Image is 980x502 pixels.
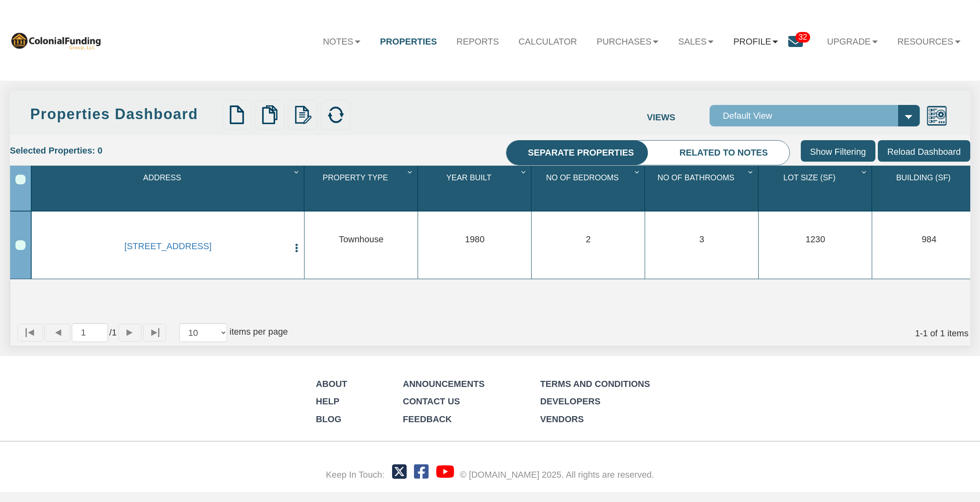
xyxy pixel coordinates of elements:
[801,140,875,162] input: Show Filtering
[229,327,288,337] span: items per page
[403,379,485,389] a: Announcements
[446,173,491,182] span: Year Built
[307,169,417,208] div: Property Type Sort None
[420,169,531,208] div: Sort None
[534,169,644,208] div: No Of Bedrooms Sort None
[878,140,970,162] input: Reload Dashboard
[109,327,112,338] abbr: of
[48,241,288,252] a: 0001 B Lafayette Ave, Baltimore, MD, 21202
[817,28,888,55] a: Upgrade
[746,166,758,178] div: Column Menu
[896,173,950,182] span: Building (Sf)
[316,414,341,424] a: Blog
[669,28,724,55] a: Sales
[260,105,279,124] img: copy.png
[294,105,312,124] img: edit.png
[540,414,584,424] a: Vendors
[15,240,26,250] div: Row 1, Row Selection Checkbox
[647,105,710,124] label: Views
[313,28,370,55] a: Notes
[859,166,871,178] div: Column Menu
[788,28,817,59] a: 32
[403,396,460,406] a: Contact Us
[915,328,969,338] span: 1 1 of 1 items
[17,324,43,342] button: Page to first
[540,396,600,406] a: Developers
[45,324,70,342] button: Page back
[657,173,734,182] span: No Of Bathrooms
[586,234,591,244] span: 2
[783,173,836,182] span: Lot Size (Sf)
[15,175,26,185] div: Select All
[460,468,654,481] div: © [DOMAIN_NAME] 2025. All rights are reserved.
[648,169,758,208] div: No Of Bathrooms Sort None
[227,105,246,124] img: new.png
[326,105,345,124] img: refresh.png
[30,104,218,125] div: Properties Dashboard
[540,379,650,389] a: Terms and Conditions
[307,169,417,208] div: Sort None
[796,32,810,43] span: 32
[72,323,107,342] input: Selected page
[316,379,347,389] a: About
[143,173,181,182] span: Address
[648,169,758,208] div: Sort None
[632,166,644,178] div: Column Menu
[109,326,117,339] span: 1
[405,166,417,178] div: Column Menu
[420,169,531,208] div: Year Built Sort None
[323,173,388,182] span: Property Type
[370,28,447,55] a: Properties
[761,169,871,208] div: Sort None
[519,166,531,178] div: Column Menu
[658,141,789,165] li: Related to notes
[546,173,619,182] span: No Of Bedrooms
[506,141,656,165] li: Separate properties
[339,234,384,244] span: Townhouse
[920,328,923,338] abbr: through
[587,28,668,55] a: Purchases
[922,234,936,244] span: 984
[34,169,304,208] div: Sort None
[118,324,142,342] button: Page forward
[806,234,825,244] span: 1230
[534,169,644,208] div: Sort None
[888,28,970,55] a: Resources
[465,234,485,244] span: 1980
[403,414,452,424] a: Feedback
[316,396,339,406] a: Help
[447,28,509,55] a: Reports
[761,169,871,208] div: Lot Size (Sf) Sort None
[291,241,302,254] button: Press to open the property menu
[926,105,948,126] img: views.png
[509,28,587,55] a: Calculator
[34,169,304,208] div: Address Sort None
[143,324,166,342] button: Page to last
[291,243,302,254] img: cell-menu.png
[10,31,102,50] img: 569736
[292,166,304,178] div: Column Menu
[699,234,704,244] span: 3
[10,140,108,161] div: Selected Properties: 0
[724,28,788,55] a: Profile
[326,468,385,481] div: Keep In Touch:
